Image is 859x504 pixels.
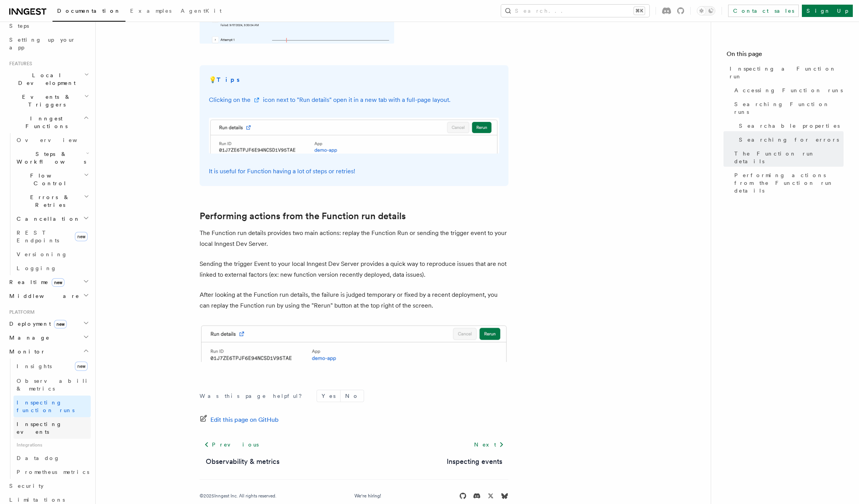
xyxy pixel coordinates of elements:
a: Searchable properties [736,119,844,133]
p: After looking at the Function run details, the failure is judged temporary or fixed by a recent d... [200,289,508,311]
span: Accessing Function runs [734,86,843,94]
span: Realtime [6,278,64,286]
a: Performing actions from the Function run details [200,211,406,222]
p: Was this page helpful? [200,392,307,400]
div: Clicking on the [209,95,251,105]
button: Flow Control [14,169,91,190]
span: Examples [130,8,171,14]
div: Inngest Functions [6,133,91,275]
strong: Tips [217,76,241,83]
a: Setting up your app [6,33,91,54]
span: new [75,362,88,371]
button: Cancellation [14,212,91,226]
a: Observability & metrics [206,456,280,467]
button: Steps & Workflows [14,147,91,169]
span: Versioning [17,251,68,257]
a: Inspecting events [447,456,502,467]
button: Errors & Retries [14,190,91,212]
span: Inspecting events [17,421,62,435]
span: Cancellation [14,215,80,223]
a: Insightsnew [14,359,91,374]
span: Documentation [57,8,121,14]
span: Inspecting a Function run [730,65,844,80]
span: Searching for errors [739,136,839,144]
span: Insights [17,363,52,369]
span: Security [9,483,44,489]
a: Overview [14,133,91,147]
div: © 2025 Inngest Inc. All rights reserved. [200,493,276,499]
p: 💡 [209,74,499,85]
span: Setting up your app [9,37,76,51]
span: REST Endpoints [17,230,59,244]
a: AgentKit [176,2,226,21]
button: Manage [6,331,91,345]
a: Inspecting events [14,417,91,439]
button: Search...⌘K [501,5,649,17]
img: Clicking on the icon next to "Run details" open it in a new tab with a full-page layout [209,118,499,154]
button: Middleware [6,289,91,303]
span: Flow Control [14,172,84,187]
span: Manage [6,334,50,342]
span: Limitations [9,497,65,503]
span: new [75,232,88,241]
button: Yes [317,390,340,402]
button: Toggle dark mode [697,6,715,15]
span: Performing actions from the Function run details [734,171,844,194]
img: The rerun button is accessible in the header of the "run details" section of the Function run detail [200,323,508,362]
span: Inngest Functions [6,115,83,130]
a: Searching for errors [736,133,844,147]
button: Events & Triggers [6,90,91,112]
a: Contact sales [728,5,799,17]
span: new [54,320,67,328]
a: Previous [200,438,263,452]
a: Inspecting function runs [14,396,91,417]
a: Inspecting a Function run [727,62,844,83]
span: Features [6,61,32,67]
span: Platform [6,309,35,315]
span: new [52,278,64,287]
span: Deployment [6,320,67,328]
a: Leveraging Steps [6,11,91,33]
span: Searchable properties [739,122,840,130]
a: REST Endpointsnew [14,226,91,247]
span: Local Development [6,71,84,87]
span: Edit this page on GitHub [210,414,279,425]
button: Realtimenew [6,275,91,289]
p: It is useful for Function having a lot of steps or retries! [209,166,499,177]
a: Sign Up [802,5,853,17]
a: Edit this page on GitHub [200,414,279,425]
span: Errors & Retries [14,193,84,209]
a: Documentation [53,2,125,22]
a: Performing actions from the Function run details [731,168,844,198]
a: Prometheus metrics [14,465,91,479]
a: Accessing Function runs [731,83,844,97]
span: AgentKit [181,8,222,14]
a: The Function run details [731,147,844,168]
button: Monitor [6,345,91,359]
button: Inngest Functions [6,112,91,133]
button: No [341,390,364,402]
h4: On this page [727,49,844,62]
kbd: ⌘K [634,7,645,15]
span: Monitor [6,348,46,355]
a: We're hiring! [354,493,381,499]
a: Examples [125,2,176,21]
a: Next [469,438,508,452]
a: Datadog [14,451,91,465]
div: icon next to "Run details" open it in a new tab with a full-page layout. [263,95,451,105]
a: Searching Function runs [731,97,844,119]
span: Datadog [17,455,60,461]
span: The Function run details [734,150,844,165]
p: Sending the trigger Event to your local Inngest Dev Server provides a quick way to reproduce issu... [200,259,508,280]
span: Middleware [6,292,80,300]
div: Monitor [6,359,91,479]
span: Events & Triggers [6,93,84,108]
span: Logging [17,265,57,271]
span: Observability & metrics [17,378,96,392]
span: Inspecting function runs [17,399,75,413]
p: The Function run details provides two main actions: replay the Function Run or sending the trigge... [200,228,508,249]
span: Overview [17,137,96,143]
a: Versioning [14,247,91,261]
span: Searching Function runs [734,100,844,116]
span: Steps & Workflows [14,150,86,166]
